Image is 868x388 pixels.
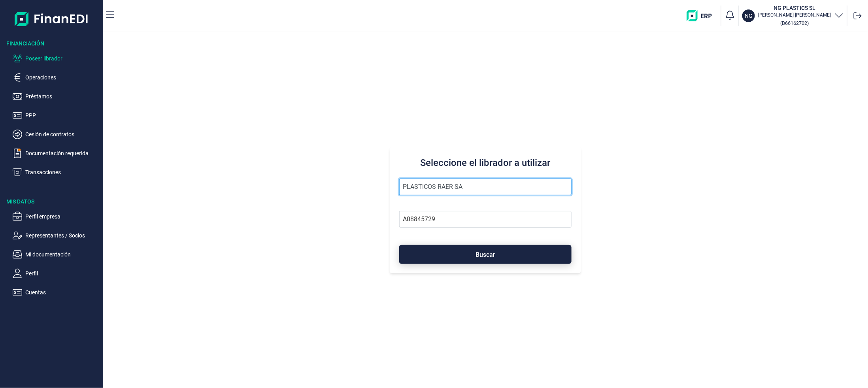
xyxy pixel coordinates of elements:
button: Poseer librador [13,54,100,63]
button: Cuentas [13,288,100,297]
p: Poseer librador [25,54,100,63]
button: Representantes / Socios [13,231,100,240]
button: Mi documentación [13,250,100,259]
p: Perfil empresa [25,212,100,221]
button: Perfil empresa [13,212,100,221]
p: [PERSON_NAME] [PERSON_NAME] [758,12,831,18]
p: Mi documentación [25,250,100,259]
button: Perfil [13,269,100,278]
small: Copiar cif [781,20,809,26]
span: Buscar [476,252,495,258]
p: Perfil [25,269,100,278]
p: Cesión de contratos [25,130,100,139]
p: PPP [25,111,100,120]
input: Busque por NIF [399,211,572,228]
button: Transacciones [13,168,100,177]
button: Buscar [399,245,572,264]
button: Operaciones [13,73,100,82]
p: Préstamos [25,92,100,101]
button: Préstamos [13,92,100,101]
h3: NG PLASTICS SL [758,4,831,12]
input: Seleccione la razón social [399,179,572,195]
p: NG [745,12,753,20]
button: PPP [13,111,100,120]
p: Representantes / Socios [25,231,100,240]
p: Cuentas [25,288,100,297]
p: Operaciones [25,73,100,82]
button: Cesión de contratos [13,130,100,139]
img: erp [687,10,718,21]
p: Documentación requerida [25,149,100,158]
p: Transacciones [25,168,100,177]
h3: Seleccione el librador a utilizar [399,156,572,169]
button: NGNG PLASTICS SL[PERSON_NAME] [PERSON_NAME](B66162702) [742,4,844,28]
button: Documentación requerida [13,149,100,158]
img: Logo de aplicación [15,6,89,32]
